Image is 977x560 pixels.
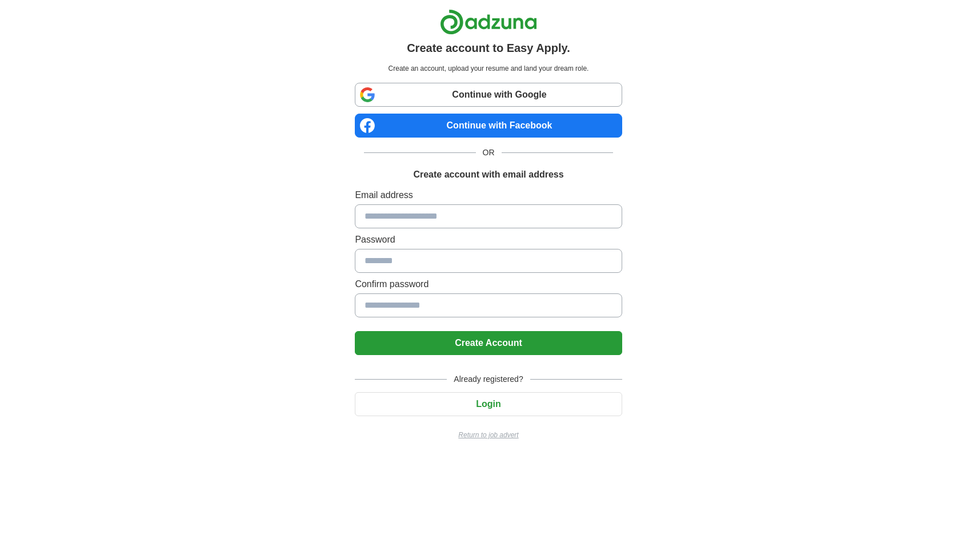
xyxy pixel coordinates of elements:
[355,188,622,202] label: Email address
[407,39,570,57] h1: Create account to Easy Apply.
[355,430,622,440] a: Return to job advert
[355,331,622,355] button: Create Account
[355,277,622,291] label: Confirm password
[355,233,622,247] label: Password
[357,63,619,74] p: Create an account, upload your resume and land your dream role.
[447,373,530,385] span: Already registered?
[440,9,537,35] img: Adzuna logo
[355,83,622,107] a: Continue with Google
[476,147,502,159] span: OR
[413,168,563,182] h1: Create account with email address
[355,114,622,138] a: Continue with Facebook
[355,399,622,409] a: Login
[355,392,622,416] button: Login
